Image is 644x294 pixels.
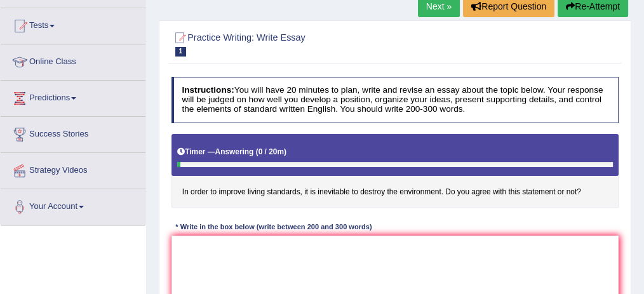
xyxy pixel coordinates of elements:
h5: Timer — [177,148,286,156]
div: * Write in the box below (write between 200 and 300 words) [171,222,376,233]
a: Online Class [1,44,145,76]
b: ( [256,147,258,156]
b: Answering [215,147,254,156]
a: Your Account [1,189,145,221]
b: 0 / 20m [258,147,284,156]
span: 1 [175,47,187,57]
a: Success Stories [1,117,145,149]
b: ) [284,147,286,156]
h4: You will have 20 minutes to plan, write and revise an essay about the topic below. Your response ... [171,77,619,123]
b: Instructions: [182,85,234,95]
a: Predictions [1,81,145,112]
h2: Practice Writing: Write Essay [171,30,449,57]
a: Tests [1,8,145,40]
a: Strategy Videos [1,153,145,185]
